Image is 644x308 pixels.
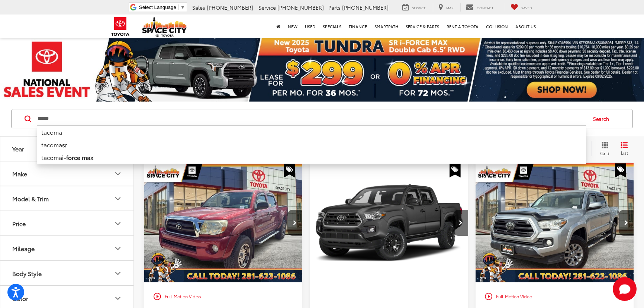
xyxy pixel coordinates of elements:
[615,163,626,177] span: Special
[450,163,461,177] span: Special
[258,4,276,11] span: Service
[443,15,482,38] a: Rent a Toyota
[433,3,459,12] a: Map
[0,137,134,161] button: YearYear
[12,295,28,302] div: Color
[482,15,512,38] a: Collision
[615,141,634,156] button: List View
[621,150,628,156] span: List
[309,163,468,282] a: 2016 Toyota TACOMA TRD SPORT 4X2 DBL CAB LONG BED2016 Toyota TACOMA TRD SPORT 4X2 DBL CAB LONG BE...
[328,4,341,11] span: Parts
[402,15,443,38] a: Service & Parts
[12,245,35,252] div: Mileage
[0,261,134,285] button: Body StyleBody Style
[144,163,303,283] img: 2008 Toyota TACOMA PRERUNNER DOUBLE CAB 4X2 V6
[477,5,493,10] span: Contact
[0,236,134,260] button: MileageMileage
[319,15,345,38] a: Specials
[460,3,499,12] a: Contact
[397,3,431,12] a: Service
[371,15,402,38] a: SmartPath
[284,15,301,38] a: New
[586,109,620,128] button: Search
[139,4,185,10] a: Select Language​
[273,15,284,38] a: Home
[113,194,122,203] div: Model & Trim
[0,211,134,235] button: PricePrice
[144,163,303,282] div: 2008 Toyota TACOMA PRERUNNER PreRunner V6 0
[37,110,586,128] input: Search by Make, Model, or Keyword
[512,15,540,38] a: About Us
[301,15,319,38] a: Used
[113,219,122,228] div: Price
[521,5,532,10] span: Saved
[12,220,26,227] div: Price
[475,163,634,282] div: 2019 Toyota TACOMA SR5 SR5 V6 0
[207,4,253,11] span: [PHONE_NUMBER]
[505,3,538,12] a: My Saved Vehicles
[619,210,634,236] button: Next image
[475,163,634,282] a: 2019 Toyota TACOMA SR5 4X2 DOUBLE CAB 2wd2019 Toyota TACOMA SR5 4X2 DOUBLE CAB 2wd2019 Toyota TAC...
[37,138,586,151] li: tacoma
[592,141,615,156] button: Grid View
[12,170,27,177] div: Make
[309,163,468,282] div: 2016 Toyota TACOMA TRD SPORT SR5 V6 0
[475,163,634,283] img: 2019 Toyota TACOMA SR5 4X2 DOUBLE CAB 2wd
[277,4,324,11] span: [PHONE_NUMBER]
[113,169,122,178] div: Make
[192,4,205,11] span: Sales
[412,5,426,10] span: Service
[613,277,637,301] svg: Start Chat
[0,186,134,211] button: Model & TrimModel & Trim
[12,270,42,277] div: Body Style
[0,161,134,186] button: MakeMake
[12,195,49,202] div: Model & Trim
[113,269,122,278] div: Body Style
[139,4,176,10] span: Select Language
[144,163,303,282] a: 2008 Toyota TACOMA PRERUNNER DOUBLE CAB 4X2 V62008 Toyota TACOMA PRERUNNER DOUBLE CAB 4X2 V62008 ...
[37,151,586,164] li: tacoma
[446,5,453,10] span: Map
[600,150,609,156] span: Grid
[453,210,468,236] button: Next image
[37,125,586,138] li: tacoma
[284,163,295,177] span: Special
[62,153,93,161] b: i-force max
[113,294,122,303] div: Color
[342,4,389,11] span: [PHONE_NUMBER]
[113,244,122,253] div: Mileage
[287,210,302,236] button: Next image
[345,15,371,38] a: Finance
[12,145,24,152] div: Year
[180,4,185,10] span: ▼
[62,140,67,149] b: sr
[142,16,187,37] img: Space City Toyota
[309,163,468,283] img: 2016 Toyota TACOMA TRD SPORT 4X2 DBL CAB LONG BED
[613,277,637,301] button: Toggle Chat Window
[106,15,134,39] img: Toyota
[178,4,178,10] span: ​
